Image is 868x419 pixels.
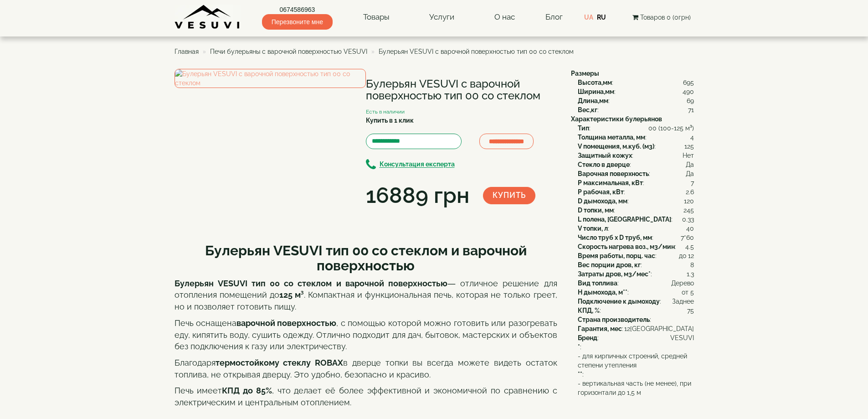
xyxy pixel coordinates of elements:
small: Есть в наличии [366,109,405,115]
strong: термостойкому стеклу ROBAX [216,358,344,367]
div: : [578,315,694,324]
div: : [578,233,694,242]
b: Длина,мм [578,97,608,104]
a: 0674586963 [262,5,333,14]
b: L полена, [GEOGRAPHIC_DATA] [578,216,671,223]
b: Защитный кожух [578,152,632,159]
b: H дымохода, м** [578,289,627,296]
div: : [578,324,694,333]
span: 695 [683,78,694,87]
strong: варочной поверхностью [236,318,336,328]
p: Благодаря в дверце топки вы всегда можете видеть остаток топлива, не открывая дверцу. Это удобно,... [175,357,557,380]
div: : [578,215,694,224]
b: Число труб x D труб, мм [578,234,652,241]
a: Блог [545,12,563,21]
button: Купить [483,187,535,204]
span: 00 (100-125 м³) [648,124,694,133]
b: P максимальная, кВт [578,179,643,186]
b: Вес,кг [578,106,597,114]
b: V помещения, м.куб. (м3) [578,143,654,150]
span: 490 [683,87,694,96]
span: - вертикальная часть (не менее), при горизонтали до 1,5 м [578,379,694,397]
b: Варочная поверхность [578,170,649,177]
p: Печь имеет , что делает её более эффективной и экономичной по сравнению с электрическим и централ... [175,385,557,408]
a: Услуги [420,7,463,28]
div: : [578,151,694,160]
div: : [578,133,694,142]
b: Вес порции дров, кг [578,261,641,269]
strong: 125 м³ [279,290,304,300]
div: 16889 грн [366,180,469,211]
div: : [578,105,694,114]
button: Товаров 0 (0грн) [630,12,693,22]
div: : [578,224,694,233]
span: 12 [624,324,630,333]
span: 1.3 [687,269,694,279]
span: 0.33 [682,215,694,224]
span: 120 [684,197,694,206]
span: Товаров 0 (0грн) [640,14,691,21]
span: 2.6 [686,187,694,197]
span: 125 [684,142,694,151]
b: Тип [578,124,589,132]
span: Да [686,169,694,178]
div: : [578,178,694,187]
span: 40 [686,224,694,233]
strong: Булерьян VESUVI тип 00 со стеклом и варочной поверхностью [175,279,447,288]
div: : [578,160,694,169]
b: D дымохода, мм [578,197,627,205]
span: 75 [687,306,694,315]
b: Гарантия, мес [578,325,622,332]
div: : [578,279,694,288]
b: P рабочая, кВт [578,188,624,196]
div: : [578,142,694,151]
h1: Булерьян VESUVI с варочной поверхностью тип 00 со стеклом [366,78,557,102]
div: : [578,169,694,178]
span: 4.5 [685,242,694,251]
b: КПД, % [578,307,600,314]
a: О нас [485,7,524,28]
img: content [175,5,241,30]
span: 8 [690,260,694,269]
span: 245 [683,206,694,215]
span: 69 [687,96,694,105]
span: 7 [691,178,694,187]
img: Булерьян VESUVI с варочной поверхностью тип 00 со стеклом [175,69,366,88]
div: : [578,87,694,96]
span: Да [686,160,694,169]
b: Затраты дров, м3/мес* [578,270,651,278]
span: Печи булерьяны с варочной поверхностью VESUVI [210,48,367,55]
div: : [578,78,694,87]
div: : [578,260,694,269]
span: - для кирпичных строений, средней степени утепления [578,352,694,370]
b: Подключение к дымоходу [578,298,660,305]
div: : [578,352,694,379]
div: : [578,342,694,352]
a: RU [597,14,606,21]
p: Печь оснащена , с помощью которой можно готовить или разогревать еду, кипятить воду, сушить одежд... [175,317,557,352]
b: Стекло в дверце [578,161,630,168]
b: Толщина металла, мм [578,134,645,141]
div: : [578,288,694,297]
span: от 5 [682,288,694,297]
span: VESUVI [670,333,694,342]
span: Заднее [672,297,694,306]
span: [GEOGRAPHIC_DATA] [630,324,694,333]
b: Время работы, порц. час [578,252,655,259]
b: D топки, мм [578,207,614,214]
p: — отличное решение для отопления помещений до . Компактная и функциональная печь, которая не толь... [175,278,557,313]
div: : [578,187,694,197]
span: 71 [688,105,694,114]
a: Товары [354,7,399,28]
span: Нет [683,151,694,160]
b: Вид топлива [578,279,617,287]
div: : [578,124,694,133]
b: Высота,мм [578,79,612,86]
span: 4 [690,133,694,142]
b: Консультация експерта [380,161,455,168]
span: Булерьян VESUVI с варочной поверхностью тип 00 со стеклом [379,48,574,55]
a: Главная [175,48,199,55]
b: Страна производитель [578,316,650,323]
